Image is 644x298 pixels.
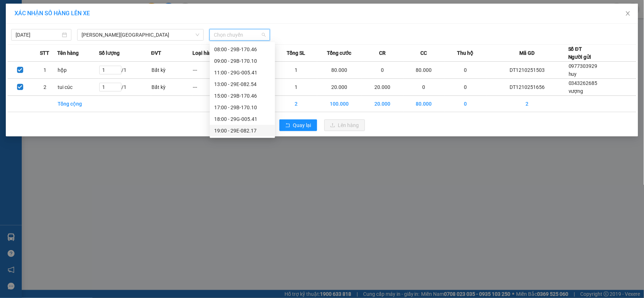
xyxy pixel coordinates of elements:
[214,29,265,40] span: Chọn chuyến
[214,80,271,88] div: 13:00 - 29E-082.54
[9,49,78,61] b: GỬI : VP Đại Từ
[618,4,638,24] button: Close
[214,103,271,111] div: 17:00 - 29B-170.10
[445,79,486,96] td: 0
[317,96,362,112] td: 100.000
[293,121,311,129] span: Quay lại
[403,79,445,96] td: 0
[403,62,445,79] td: 80.000
[192,49,215,57] span: Loại hàng
[569,80,598,86] span: 0343262685
[457,49,473,57] span: Thu hộ
[195,33,200,37] span: down
[568,45,591,61] div: Số ĐT Người gửi
[569,88,583,94] span: vượng
[9,9,63,45] img: logo.jpg
[82,29,199,40] span: Tuyên Quang - Thái Nguyên
[625,11,631,16] span: close
[151,49,161,57] span: ĐVT
[16,31,61,39] input: 12/10/2025
[445,96,486,112] td: 0
[285,123,290,128] span: rollback
[151,62,192,79] td: Bất kỳ
[279,119,317,131] button: rollbackQuay lại
[420,49,427,57] span: CC
[519,49,535,57] span: Mã GD
[214,127,271,135] div: 19:00 - 29E-082.17
[99,49,120,57] span: Số lượng
[486,62,569,79] td: DT1210251503
[379,49,386,57] span: CR
[57,96,99,112] td: Tổng cộng
[57,62,99,79] td: hộp
[275,79,317,96] td: 1
[362,96,403,112] td: 20.000
[99,62,151,79] td: / 1
[214,92,271,100] div: 15:00 - 29B-170.46
[99,79,151,96] td: / 1
[33,79,58,96] td: 2
[317,62,362,79] td: 80.000
[33,62,58,79] td: 1
[287,49,305,57] span: Tổng SL
[486,96,569,112] td: 2
[569,71,577,77] span: huy
[324,119,365,131] button: uploadLên hàng
[327,49,351,57] span: Tổng cước
[192,62,234,79] td: ---
[40,49,49,57] span: STT
[68,18,303,27] li: 271 - [PERSON_NAME] - [GEOGRAPHIC_DATA] - [GEOGRAPHIC_DATA]
[362,79,403,96] td: 20.000
[214,45,271,53] div: 08:00 - 29B-170.46
[362,62,403,79] td: 0
[57,49,79,57] span: Tên hàng
[151,79,192,96] td: Bất kỳ
[445,62,486,79] td: 0
[57,79,99,96] td: tui cúc
[214,115,271,123] div: 18:00 - 29G-005.41
[192,79,234,96] td: ---
[317,79,362,96] td: 20.000
[214,57,271,65] div: 09:00 - 29B-170.10
[403,96,445,112] td: 80.000
[275,96,317,112] td: 2
[569,63,598,69] span: 0977303929
[486,79,569,96] td: DT1210251656
[275,62,317,79] td: 1
[14,10,90,17] span: XÁC NHẬN SỐ HÀNG LÊN XE
[214,69,271,77] div: 11:00 - 29G-005.41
